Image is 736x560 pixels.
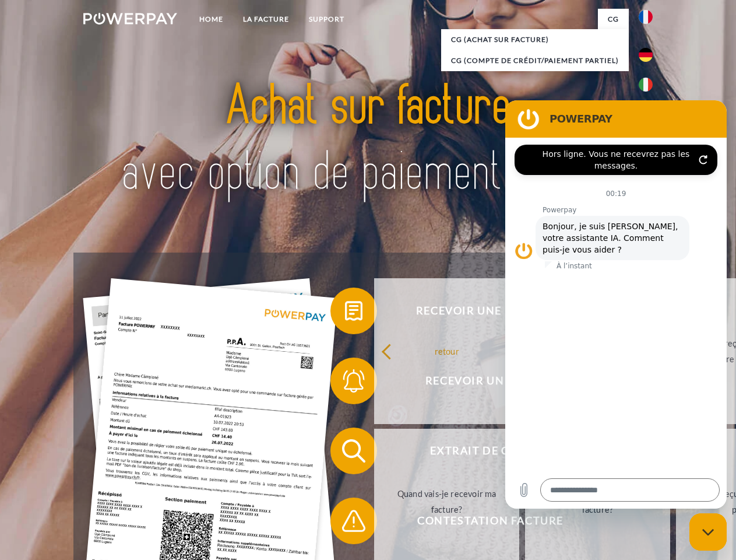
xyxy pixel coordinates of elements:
[441,29,629,50] a: CG (achat sur facture)
[639,78,653,92] img: it
[330,288,633,334] button: Recevoir une facture ?
[339,436,368,466] img: qb_search.svg
[330,358,633,404] button: Recevoir un rappel?
[330,498,633,544] button: Contestation Facture
[339,366,368,395] img: qb_bell.svg
[689,513,727,551] iframe: Bouton de lancement de la fenêtre de messagerie, conversation en cours
[330,428,633,474] button: Extrait de compte
[233,9,299,30] a: LA FACTURE
[505,100,727,509] iframe: Fenêtre de messagerie
[598,9,629,30] a: CG
[83,13,177,24] img: logo-powerpay-white.svg
[299,9,354,30] a: Support
[381,343,512,359] div: retour
[189,9,233,30] a: Home
[339,506,368,535] img: qb_warning.svg
[111,56,625,223] img: title-powerpay_fr.svg
[339,296,368,325] img: qb_bill.svg
[639,10,653,24] img: fr
[441,50,629,71] a: CG (Compte de crédit/paiement partiel)
[639,48,653,62] img: de
[381,486,512,517] div: Quand vais-je recevoir ma facture?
